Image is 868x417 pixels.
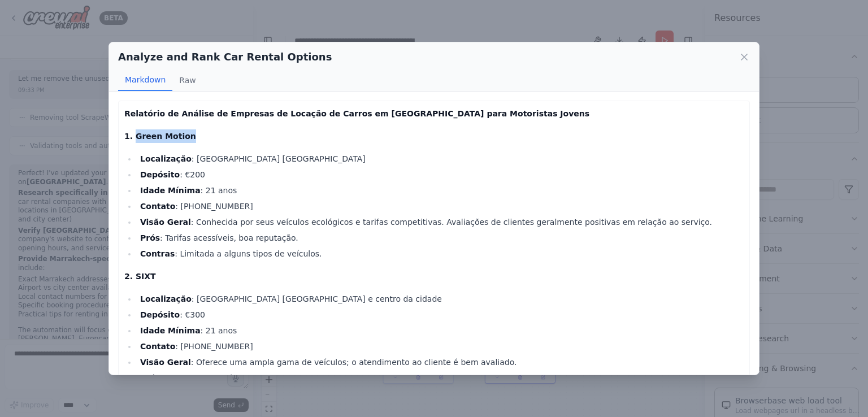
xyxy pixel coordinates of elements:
[172,69,202,91] button: Raw
[140,233,160,242] strong: Prós
[140,310,180,319] strong: Depósito
[140,154,192,163] strong: Localização
[137,199,744,213] li: : [PHONE_NUMBER]
[140,186,201,195] strong: Idade Mínima
[137,231,744,245] li: : Tarifas acessíveis, boa reputação.
[137,247,744,260] li: : Limitada a alguns tipos de veículos.
[140,202,175,211] strong: Contato
[124,272,156,281] strong: 2. SIXT
[137,308,744,322] li: : €300
[137,215,744,229] li: : Conhecida por seus veículos ecológicos e tarifas competitivas. Avaliações de clientes geralment...
[140,218,191,227] strong: Visão Geral
[140,249,175,258] strong: Contras
[140,326,201,335] strong: Idade Mínima
[137,292,744,306] li: : [GEOGRAPHIC_DATA] [GEOGRAPHIC_DATA] e centro da cidade
[118,69,172,91] button: Markdown
[137,324,744,337] li: : 21 anos
[137,168,744,181] li: : €200
[137,355,744,369] li: : Oferece uma ampla gama de veículos; o atendimento ao cliente é bem avaliado.
[140,373,160,383] strong: Prós
[140,342,175,351] strong: Contato
[124,132,196,141] strong: 1. Green Motion
[118,49,332,65] h2: Analyze and Rank Car Rental Options
[124,109,589,118] strong: Relatório de Análise de Empresas de Locação de Carros em [GEOGRAPHIC_DATA] para Motoristas Jovens
[140,358,191,367] strong: Visão Geral
[137,371,744,385] li: : Variedade de veículos, serviço ao cliente bem classificado.
[137,184,744,197] li: : 21 anos
[140,294,192,303] strong: Localização
[137,152,744,166] li: : [GEOGRAPHIC_DATA] [GEOGRAPHIC_DATA]
[137,340,744,353] li: : [PHONE_NUMBER]
[140,170,180,179] strong: Depósito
